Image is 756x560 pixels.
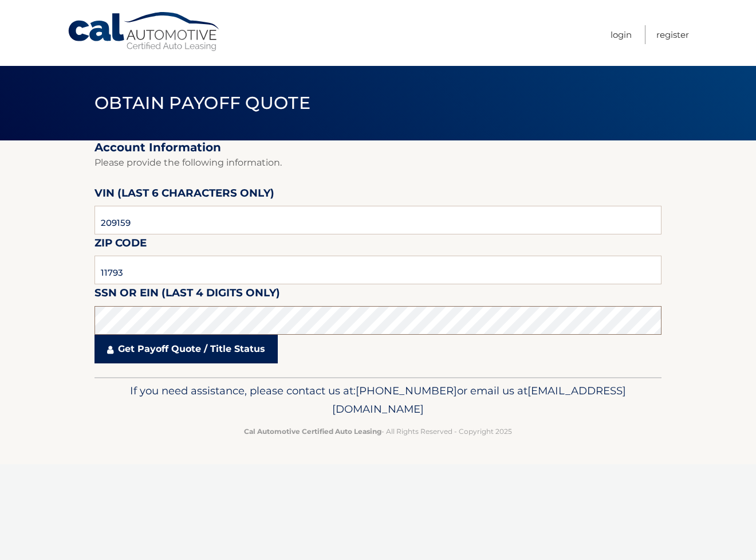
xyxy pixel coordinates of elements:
p: Please provide the following information. [94,155,661,171]
h2: Account Information [94,140,661,155]
a: Cal Automotive [67,11,222,52]
p: If you need assistance, please contact us at: or email us at [102,382,654,418]
span: [PHONE_NUMBER] [356,384,457,397]
label: SSN or EIN (last 4 digits only) [94,284,280,306]
label: VIN (last 6 characters only) [94,185,274,206]
a: Login [611,25,632,44]
strong: Cal Automotive Certified Auto Leasing [244,427,381,436]
a: Get Payoff Quote / Title Status [94,335,278,363]
label: Zip Code [94,234,147,256]
span: Obtain Payoff Quote [94,92,310,113]
a: Register [656,25,689,44]
p: - All Rights Reserved - Copyright 2025 [102,425,654,437]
